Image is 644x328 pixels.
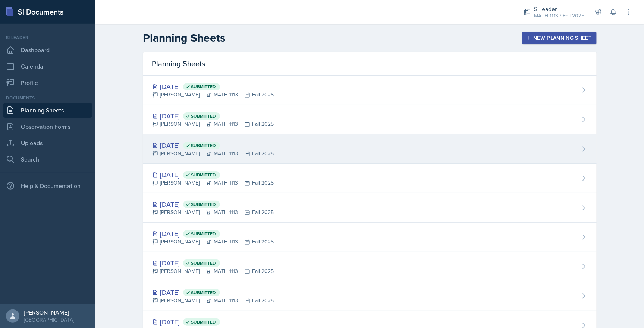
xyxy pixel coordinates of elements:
span: Submitted [191,84,216,90]
a: Calendar [3,59,92,74]
div: [DATE] [152,287,274,297]
button: New Planning Sheet [522,32,596,44]
a: [DATE] Submitted [PERSON_NAME]MATH 1113Fall 2025 [143,223,597,252]
a: Search [3,152,92,167]
div: [PERSON_NAME] MATH 1113 Fall 2025 [152,208,274,216]
div: [DATE] [152,317,274,327]
h2: Planning Sheets [143,31,226,45]
div: New Planning Sheet [527,35,591,41]
div: [PERSON_NAME] MATH 1113 Fall 2025 [152,150,274,157]
div: [GEOGRAPHIC_DATA] [24,316,74,324]
div: [DATE] [152,82,274,92]
a: Planning Sheets [3,103,92,118]
a: Observation Forms [3,119,92,134]
div: [DATE] [152,170,274,180]
div: [DATE] [152,140,274,150]
span: Submitted [191,260,216,266]
div: [PERSON_NAME] [24,309,74,316]
div: [DATE] [152,229,274,239]
div: Documents [3,95,92,101]
div: [PERSON_NAME] MATH 1113 Fall 2025 [152,91,274,99]
div: Si leader [534,4,584,13]
div: [PERSON_NAME] MATH 1113 Fall 2025 [152,297,274,305]
div: MATH 1113 / Fall 2025 [534,12,584,20]
div: [PERSON_NAME] MATH 1113 Fall 2025 [152,238,274,246]
div: Help & Documentation [3,178,92,193]
a: [DATE] Submitted [PERSON_NAME]MATH 1113Fall 2025 [143,164,597,193]
div: Planning Sheets [143,52,597,76]
a: [DATE] Submitted [PERSON_NAME]MATH 1113Fall 2025 [143,252,597,281]
div: [DATE] [152,199,274,209]
div: [PERSON_NAME] MATH 1113 Fall 2025 [152,179,274,187]
div: [DATE] [152,111,274,121]
span: Submitted [191,172,216,178]
span: Submitted [191,290,216,296]
a: [DATE] Submitted [PERSON_NAME]MATH 1113Fall 2025 [143,193,597,223]
a: [DATE] Submitted [PERSON_NAME]MATH 1113Fall 2025 [143,281,597,311]
span: Submitted [191,201,216,207]
div: [PERSON_NAME] MATH 1113 Fall 2025 [152,267,274,275]
div: Si leader [3,34,92,41]
span: Submitted [191,231,216,237]
div: [DATE] [152,258,274,268]
a: Dashboard [3,42,92,57]
span: Submitted [191,319,216,325]
a: Uploads [3,136,92,150]
a: Profile [3,75,92,90]
a: [DATE] Submitted [PERSON_NAME]MATH 1113Fall 2025 [143,76,597,105]
span: Submitted [191,113,216,119]
span: Submitted [191,143,216,149]
a: [DATE] Submitted [PERSON_NAME]MATH 1113Fall 2025 [143,105,597,134]
a: [DATE] Submitted [PERSON_NAME]MATH 1113Fall 2025 [143,134,597,164]
div: [PERSON_NAME] MATH 1113 Fall 2025 [152,120,274,128]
